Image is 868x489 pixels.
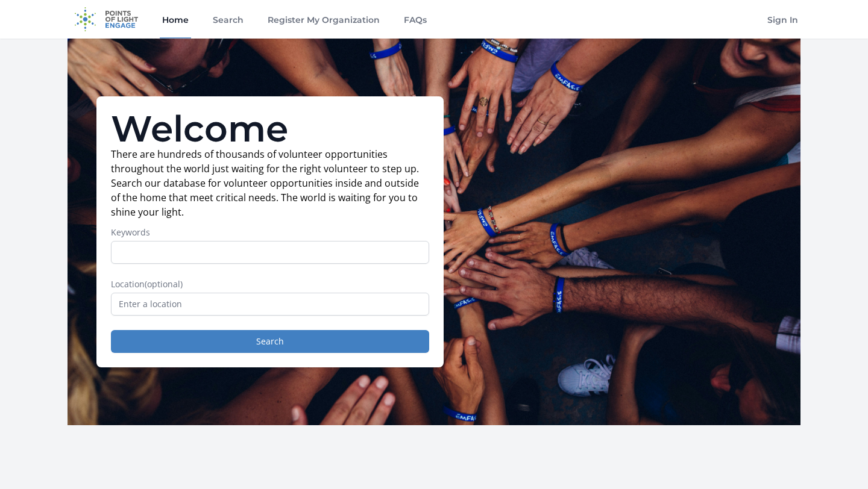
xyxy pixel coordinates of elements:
[145,278,183,290] span: (optional)
[111,147,429,219] p: There are hundreds of thousands of volunteer opportunities throughout the world just waiting for ...
[111,293,429,316] input: Enter a location
[111,278,429,290] label: Location
[111,330,429,353] button: Search
[111,111,429,147] h1: Welcome
[111,226,429,238] label: Keywords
